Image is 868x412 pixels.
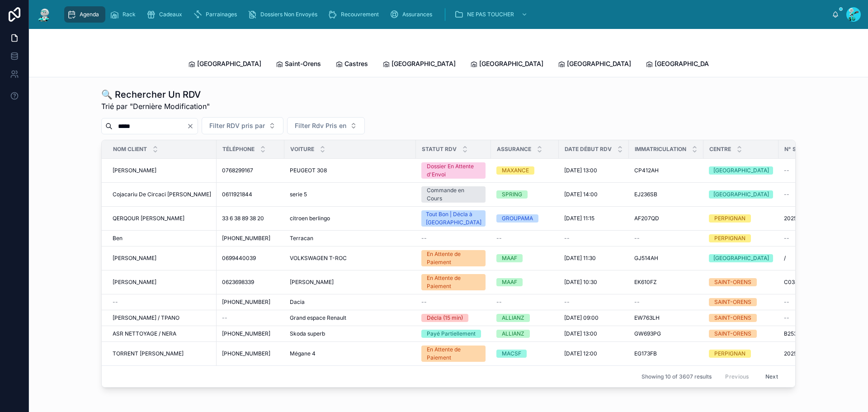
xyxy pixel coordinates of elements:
span: [PHONE_NUMBER] [222,330,270,337]
a: -- [421,298,486,306]
span: AF207QD [634,215,659,222]
a: [PHONE_NUMBER] [222,235,279,242]
div: GROUPAMA [502,214,533,223]
a: MAXANCE [496,166,553,175]
a: [GEOGRAPHIC_DATA] [709,254,773,262]
a: Commande en Cours [421,186,486,203]
a: -- [784,298,841,306]
a: [DATE] 09:00 [564,314,623,322]
a: ALLIANZ [496,330,553,338]
a: EK610FZ [634,279,698,286]
div: MAAF [502,278,517,286]
a: -- [634,235,698,242]
span: [DATE] 09:00 [564,314,599,322]
a: [PHONE_NUMBER] [222,330,279,337]
span: [PHONE_NUMBER] [222,350,270,357]
a: Agenda [64,6,105,23]
button: Clear [187,123,198,130]
a: SAINT-ORENS [709,278,773,286]
a: -- [784,191,841,198]
span: -- [784,298,789,306]
span: [PHONE_NUMBER] [222,298,270,306]
span: Showing 10 of 3607 results [642,373,712,380]
a: Tout Bon | Décla à [GEOGRAPHIC_DATA] [421,210,486,227]
a: MAAF [496,278,553,286]
div: SPRING [502,190,522,199]
span: Immatriculation [635,146,686,153]
span: -- [634,235,640,242]
a: MACSF [496,350,553,358]
span: [PERSON_NAME] [113,255,156,262]
div: SAINT-ORENS [714,278,751,286]
a: Dossiers Non Envoyés [245,6,324,23]
span: Grand espace Renault [290,314,346,322]
a: [DATE] 14:00 [564,191,623,198]
span: -- [784,235,789,242]
span: Filter RDV pris par [209,121,265,130]
span: Nom Client [113,146,147,153]
span: Parrainages [206,11,237,18]
a: 0699440039 [222,255,279,262]
span: 33 6 38 89 38 20 [222,215,264,222]
span: Agenda [80,11,99,18]
a: -- [421,235,486,242]
a: EG173FB [634,350,698,357]
a: CP412AH [634,167,698,174]
a: [GEOGRAPHIC_DATA] [709,166,773,175]
div: SAINT-ORENS [714,330,751,338]
span: citroen berlingo [290,215,330,222]
span: Téléphone [222,146,255,153]
span: [PERSON_NAME] [113,167,156,174]
span: Dacia [290,298,305,306]
a: 0611921844 [222,191,279,198]
div: [GEOGRAPHIC_DATA] [713,166,769,175]
a: PEUGEOT 308 [290,167,410,174]
button: Select Button [287,117,365,134]
div: Dossier En Attente d'Envoi [427,162,480,179]
span: -- [496,298,502,306]
span: [PERSON_NAME] [113,279,156,286]
a: GW693PG [634,330,698,337]
span: [DATE] 11:15 [564,215,594,222]
div: [GEOGRAPHIC_DATA] [713,190,769,199]
span: 0699440039 [222,255,256,262]
span: [PHONE_NUMBER] [222,235,270,242]
a: [PERSON_NAME] [113,279,211,286]
a: ASR NETTOYAGE / NERA [113,330,211,337]
span: Statut RDV [422,146,457,153]
a: [DATE] 11:30 [564,255,623,262]
a: -- [496,235,553,242]
span: Centre [709,146,731,153]
span: [PERSON_NAME] / TPANO [113,314,179,322]
a: EJ236SB [634,191,698,198]
a: En Attente de Paiement [421,346,486,362]
span: 0611921844 [222,191,252,198]
div: SAINT-ORENS [714,298,751,306]
a: -- [564,298,623,306]
span: [GEOGRAPHIC_DATA] [567,59,631,68]
a: Recouvrement [325,6,385,23]
span: 0768299167 [222,167,253,174]
span: VOLKSWAGEN T-ROC [290,255,347,262]
span: -- [564,235,570,242]
a: Cadeaux [144,6,189,23]
span: -- [113,298,118,306]
a: [PHONE_NUMBER] [222,350,279,357]
a: Terracan [290,235,410,242]
span: Trié par "Dernière Modification" [101,101,210,112]
a: QERQOUR [PERSON_NAME] [113,215,211,222]
span: CP412AH [634,167,659,174]
a: serie 5 [290,191,410,198]
a: ALLIANZ [496,314,553,322]
div: Décla (15 min) [427,314,463,322]
a: Rack [107,6,142,23]
a: [GEOGRAPHIC_DATA] [709,190,773,199]
a: [GEOGRAPHIC_DATA] [470,56,543,74]
div: PERPIGNAN [714,234,745,242]
a: En Attente de Paiement [421,274,486,290]
span: [DATE] 13:00 [564,330,597,337]
span: Mégane 4 [290,350,316,357]
span: EK610FZ [634,279,657,286]
a: EW763LH [634,314,698,322]
span: PEUGEOT 308 [290,167,327,174]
